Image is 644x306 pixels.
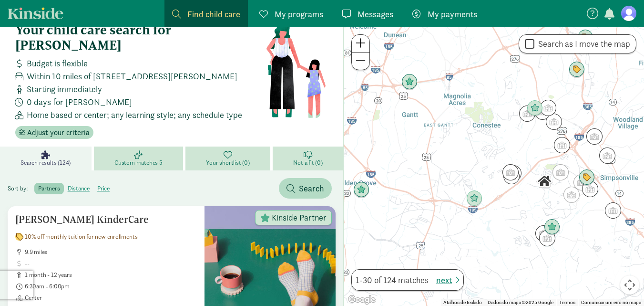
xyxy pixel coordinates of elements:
[346,294,378,306] img: Google
[401,74,418,90] div: Click to see details
[64,183,93,194] label: distance
[293,159,322,167] span: Not a fit (0)
[206,159,249,167] span: Your shortlist (0)
[25,233,137,241] span: 10% off monthly tuition for new enrollments
[554,137,570,153] div: Click to see details
[272,213,327,222] span: Kinside Partner
[443,299,482,306] button: Atalhos de teclado
[346,294,378,306] a: Abrir esta área no Google Maps (abre uma nova janela)
[488,300,553,305] span: Dados do mapa ©2025 Google
[25,271,197,279] span: 1 month - 12 years
[586,128,603,145] div: Click to see details
[605,202,621,219] div: Click to see details
[114,159,163,167] span: Custom matches 5
[275,8,323,21] span: My programs
[534,104,551,120] div: Click to see details
[27,70,237,83] span: Within 10 miles of [STREET_ADDRESS][PERSON_NAME]
[94,147,185,170] a: Custom matches 5
[356,274,429,286] span: 1-30 of 124 matches
[27,95,132,108] span: 0 days for [PERSON_NAME]
[25,248,197,256] span: 9.9 miles
[25,294,197,302] span: Center
[573,174,590,190] div: Click to see details
[8,184,33,192] span: Sort by:
[527,100,543,116] div: Click to see details
[187,8,240,21] span: Find child care
[8,7,63,19] a: Kinside
[428,8,477,21] span: My payments
[582,181,598,197] div: Click to see details
[299,182,324,195] span: Search
[546,114,562,130] div: Click to see details
[536,173,552,190] div: Click to see details
[27,57,88,70] span: Budget is flexible
[353,182,369,198] div: Click to see details
[552,164,569,180] div: Click to see details
[436,274,460,286] button: next
[279,178,332,199] button: Search
[27,127,90,138] span: Adjust your criteria
[27,83,102,95] span: Starting immediately
[535,225,552,242] div: Click to see details
[563,187,580,203] div: Click to see details
[15,22,266,53] h4: Your child care search for [PERSON_NAME]
[581,300,641,305] a: Comunicar um erro no mapa
[466,190,482,207] div: Click to see details
[544,219,560,235] div: Click to see details
[25,283,197,290] span: 6:30am - 6:00pm
[15,126,93,139] button: Adjust your criteria
[620,275,639,295] button: Controlos da câmara do mapa
[579,169,595,186] div: Click to see details
[559,300,575,305] a: Termos
[502,164,519,180] div: Click to see details
[503,168,520,184] div: Click to see details
[577,30,593,46] div: Click to see details
[540,100,556,116] div: Click to see details
[15,214,197,225] h5: [PERSON_NAME] KinderCare
[569,62,585,78] div: Click to see details
[599,148,615,164] div: Click to see details
[27,108,242,121] span: Home based or center; any learning style; any schedule type
[185,147,273,170] a: Your shortlist (0)
[358,8,393,21] span: Messages
[93,183,113,194] label: price
[273,147,343,170] a: Not a fit (0)
[20,159,71,167] span: Search results (124)
[534,38,630,50] label: Search as I move the map
[34,183,63,194] label: partners
[539,230,555,246] div: Click to see details
[519,106,535,122] div: Click to see details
